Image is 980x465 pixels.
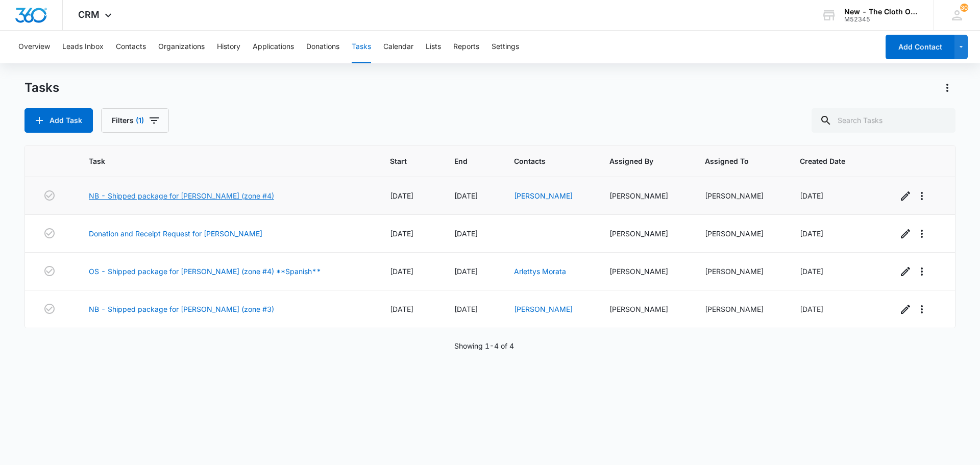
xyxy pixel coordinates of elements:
div: [PERSON_NAME] [705,190,776,201]
a: [PERSON_NAME] [514,305,573,313]
div: [PERSON_NAME] [705,266,776,277]
span: Assigned To [705,156,761,166]
button: Settings [492,31,519,63]
span: Contacts [514,156,570,166]
span: End [454,156,475,166]
button: Actions [939,80,955,96]
a: OS - Shipped package for [PERSON_NAME] (zone #4) **Spanish** [89,266,321,277]
button: Overview [18,31,50,63]
h1: Tasks [24,80,59,95]
span: Start [390,156,415,166]
span: [DATE] [390,267,413,276]
div: [PERSON_NAME] [609,266,680,277]
button: Filters(1) [101,108,169,133]
div: [PERSON_NAME] [609,228,680,239]
div: [PERSON_NAME] [705,304,776,314]
button: Calendar [383,31,413,63]
button: Donations [306,31,339,63]
span: Task [89,156,351,166]
a: NB - Shipped package for [PERSON_NAME] (zone #3) [89,304,274,314]
div: [PERSON_NAME] [609,190,680,201]
p: Showing 1-4 of 4 [454,340,514,351]
span: [DATE] [454,229,478,238]
span: Created Date [800,156,857,166]
button: Contacts [116,31,146,63]
button: Applications [253,31,294,63]
a: Arlettys Morata [514,267,566,276]
span: [DATE] [390,305,413,313]
button: Add Task [24,108,93,133]
span: [DATE] [454,305,478,313]
span: [DATE] [454,191,478,200]
span: 30 [960,4,968,12]
div: notifications count [960,4,968,12]
div: [PERSON_NAME] [705,228,776,239]
span: [DATE] [800,305,823,313]
span: [DATE] [800,191,823,200]
button: History [217,31,240,63]
button: Organizations [158,31,205,63]
div: [PERSON_NAME] [609,304,680,314]
button: Add Contact [886,35,954,59]
input: Search Tasks [812,108,955,133]
button: Leads Inbox [62,31,104,63]
button: Lists [426,31,441,63]
span: CRM [78,9,100,20]
span: [DATE] [390,191,413,200]
a: Donation and Receipt Request for [PERSON_NAME] [89,228,262,239]
span: [DATE] [390,229,413,238]
div: account name [844,8,919,16]
a: [PERSON_NAME] [514,191,573,200]
span: [DATE] [454,267,478,276]
button: Tasks [352,31,371,63]
span: Assigned By [609,156,666,166]
button: Reports [453,31,479,63]
div: account id [844,16,919,23]
a: NB - Shipped package for [PERSON_NAME] (zone #4) [89,190,274,201]
span: [DATE] [800,267,823,276]
span: (1) [136,117,144,124]
span: [DATE] [800,229,823,238]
